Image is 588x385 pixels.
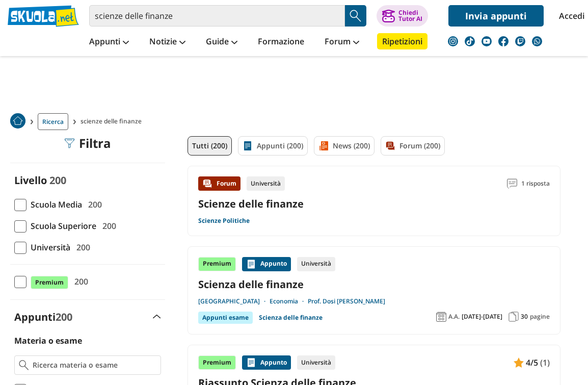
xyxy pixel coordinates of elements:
[238,136,308,156] a: Appunti (200)
[540,356,550,369] span: (1)
[348,8,363,23] img: Cerca appunti, riassunti o versioni
[242,257,291,271] div: Appunto
[448,5,544,27] a: Invia appunti
[377,5,428,27] button: ChiediTutor AI
[398,10,422,22] div: Chiedi Tutor AI
[509,312,519,322] img: Pagine
[14,173,47,187] label: Livello
[33,360,156,370] input: Ricerca materia o esame
[10,113,25,130] a: Home
[26,198,82,211] span: Scuola Media
[49,173,66,187] span: 200
[198,257,236,271] div: Premium
[14,335,82,346] label: Materia o esame
[247,176,285,191] div: Università
[198,217,250,225] a: Scienze Politiche
[26,241,70,254] span: Università
[345,5,366,27] button: Search Button
[246,259,256,269] img: Appunti contenuto
[322,33,362,52] a: Forum
[308,297,385,305] a: Prof. Dosi [PERSON_NAME]
[198,355,236,370] div: Premium
[259,312,323,324] a: Scienza delle finanze
[72,241,90,254] span: 200
[530,313,550,321] span: pagine
[243,141,253,151] img: Appunti filtro contenuto
[26,219,96,233] span: Scuola Superiore
[202,178,212,189] img: Forum contenuto
[314,136,375,156] a: News (200)
[498,36,509,46] img: facebook
[515,36,525,46] img: twitch
[81,113,146,130] span: scienze delle finanze
[56,310,72,324] span: 200
[448,36,458,46] img: instagram
[14,310,72,324] label: Appunti
[198,277,550,291] a: Scienza delle finanze
[462,313,502,321] span: [DATE]-[DATE]
[203,33,240,52] a: Guide
[70,275,88,288] span: 200
[31,276,68,289] span: Premium
[198,197,304,211] a: Scienze delle finanze
[385,141,395,151] img: Forum filtro contenuto
[559,5,580,27] a: Accedi
[526,356,538,369] span: 4/5
[87,33,131,52] a: Appunti
[242,355,291,370] div: Appunto
[297,257,335,271] div: Università
[514,357,524,368] img: Appunti contenuto
[10,113,25,129] img: Home
[153,315,161,319] img: Apri e chiudi sezione
[318,141,329,151] img: News filtro contenuto
[65,136,111,150] div: Filtra
[381,136,445,156] a: Forum (200)
[38,113,68,130] a: Ricerca
[465,36,475,46] img: tiktok
[521,176,550,191] span: 1 risposta
[147,33,188,52] a: Notizie
[532,36,542,46] img: WhatsApp
[19,360,29,370] img: Ricerca materia o esame
[65,138,75,148] img: Filtra filtri mobile
[198,176,240,191] div: Forum
[521,313,528,321] span: 30
[482,36,492,46] img: youtube
[198,312,253,324] div: Appunti esame
[448,313,460,321] span: A.A.
[377,33,427,49] a: Ripetizioni
[270,297,308,305] a: Economia
[436,312,446,322] img: Anno accademico
[255,33,307,52] a: Formazione
[198,297,270,305] a: [GEOGRAPHIC_DATA]
[84,198,102,211] span: 200
[89,5,345,27] input: Cerca appunti, riassunti o versioni
[98,219,116,233] span: 200
[188,136,232,156] a: Tutti (200)
[246,357,256,368] img: Appunti contenuto
[297,355,335,370] div: Università
[507,178,517,189] img: Commenti lettura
